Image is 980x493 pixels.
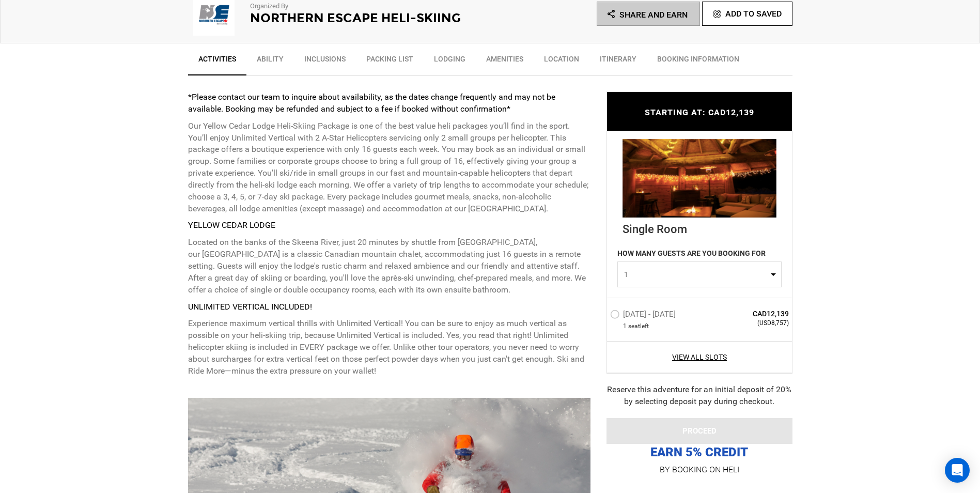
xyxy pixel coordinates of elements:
strong: YELLOW CEDAR LODGE [188,220,275,230]
span: (USD8,757) [714,319,789,328]
span: 1 [623,322,627,331]
a: Amenities [476,49,534,74]
a: Inclusions [294,49,356,74]
label: [DATE] - [DATE] [610,310,678,322]
span: CAD12,139 [714,309,789,319]
button: 1 [617,261,782,287]
label: HOW MANY GUESTS ARE YOU BOOKING FOR [617,248,766,261]
a: Lodging [424,49,476,74]
p: Located on the banks of the Skeena River, just 20 minutes by shuttle from [GEOGRAPHIC_DATA], our ... [188,237,591,296]
a: Location [534,49,589,74]
span: 1 [624,269,768,280]
p: BY BOOKING ON HELI [606,463,792,477]
div: Single Room [623,217,776,237]
strong: UNLIMITED VERTICAL INCLUDED! [188,302,312,312]
span: Add To Saved [725,9,782,19]
img: 9304ccf95599fa17601bf4d8246d61a3.png [623,138,776,217]
strong: *Please contact our team to inquire about availability, as the dates change frequently and may no... [188,92,555,114]
span: seat left [628,322,649,331]
p: Our Yellow Cedar Lodge Heli-Skiing Package is one of the best value heli packages you’ll find in ... [188,120,591,215]
a: Activities [188,49,246,75]
a: View All Slots [610,352,789,362]
a: Itinerary [589,49,647,74]
span: STARTING AT: CAD12,139 [645,107,754,117]
a: Packing List [356,49,424,74]
p: Experience maximum vertical thrills with Unlimited Vertical! You can be sure to enjoy as much ver... [188,318,591,377]
div: Reserve this adventure for an initial deposit of 20% by selecting deposit pay during checkout. [606,384,792,408]
a: Ability [246,49,294,74]
div: Open Intercom Messenger [945,458,970,483]
h2: Northern Escape Heli-Skiing [250,11,462,25]
p: Organized By [250,2,462,11]
a: BOOKING INFORMATION [647,49,750,74]
button: PROCEED [606,418,792,444]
